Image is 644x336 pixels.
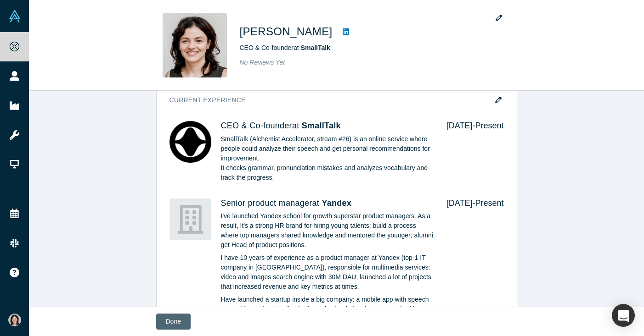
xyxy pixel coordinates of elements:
[156,314,191,330] button: Done
[434,198,504,327] div: [DATE] - Present
[240,23,333,40] h1: [PERSON_NAME]
[221,253,434,292] p: I have 10 years of experience as a product manager at Yandex (top-1 IT company in [GEOGRAPHIC_DAT...
[8,10,21,22] img: Alchemist Vault Logo
[169,198,211,240] img: Yandex's Logo
[221,121,434,131] h4: CEO & Co-founder at
[302,121,341,130] a: SmallTalk
[221,211,434,250] p: I've launched Yandex school for growth superstar product managers. As a result, It's a strong HR ...
[301,44,330,51] a: SmallTalk
[434,121,504,186] div: [DATE] - Present
[169,121,211,163] img: SmallTalk's Logo
[322,198,351,208] a: Yandex
[240,44,330,51] span: CEO & Co-founder at
[163,13,227,77] img: Sofia Terpugova's Profile Image
[8,314,21,326] img: Sofia Terpugova's Account
[169,95,491,105] h3: Current Experience
[240,59,285,66] span: No Reviews Yet
[221,134,434,182] p: SmallTalk (Alchemist Accelerator, stream #26) is an online service where people could analyze the...
[221,198,434,209] h4: Senior product manager at
[221,295,434,324] p: Have launched a startup inside a big company: a mobile app with speech recognition technology for...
